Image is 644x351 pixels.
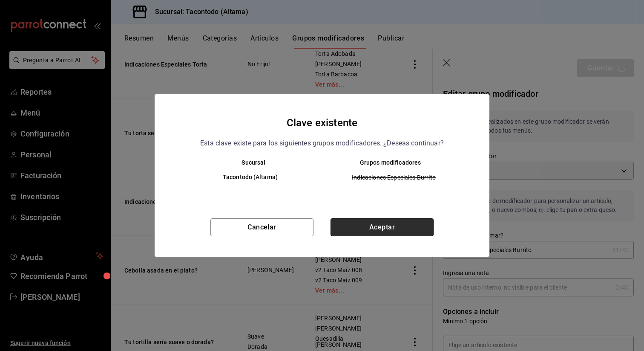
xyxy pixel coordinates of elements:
[200,138,444,149] p: Esta clave existe para los siguientes grupos modificadores. ¿Deseas continuar?
[329,173,458,182] span: Indicaciones Especiales Burrito
[322,159,472,166] th: Grupos modificadores
[210,218,313,236] button: Cancelar
[172,159,322,166] th: Sucursal
[287,115,357,131] h4: Clave existente
[331,218,434,236] button: Aceptar
[185,173,315,182] h6: Tacontodo (Altama)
